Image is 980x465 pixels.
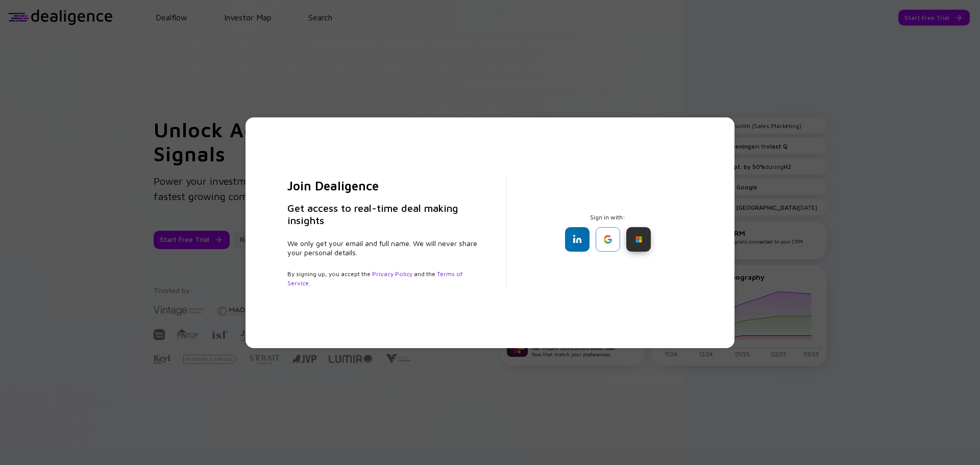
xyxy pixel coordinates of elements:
div: By signing up, you accept the and the . [287,270,482,288]
a: Privacy Policy [372,270,412,278]
h3: Get access to real-time deal making insights [287,202,482,227]
h2: Join Dealigence [287,178,482,194]
a: Terms of Service [287,270,462,287]
div: We only get your email and full name. We will never share your personal details. [287,239,482,257]
div: Sign in with: [531,213,684,252]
